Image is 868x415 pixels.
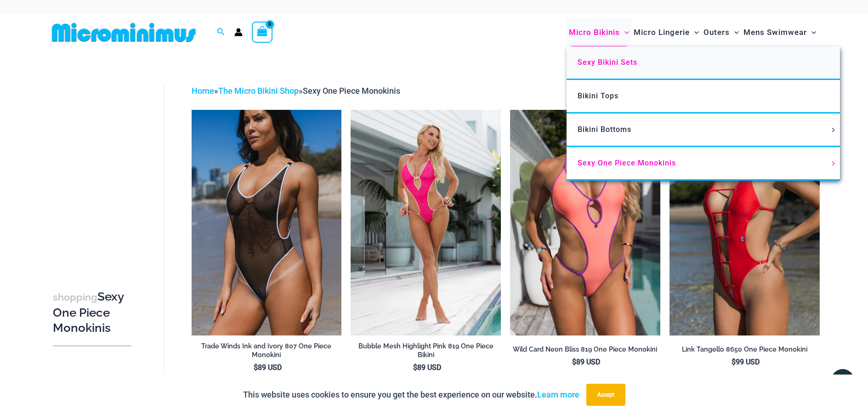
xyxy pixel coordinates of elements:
nav: Site Navigation [565,17,820,48]
a: Mens SwimwearMenu ToggleMenu Toggle [741,18,818,46]
a: OutersMenu ToggleMenu Toggle [701,18,741,46]
h2: Link Tangello 8650 One Piece Monokini [669,345,820,354]
span: Menu Toggle [620,21,629,44]
img: Tradewinds Ink and Ivory 807 One Piece 03 [192,110,342,335]
span: $ [254,363,258,372]
a: Wild Card Neon Bliss 819 One Piece Monokini [510,345,660,357]
img: Wild Card Neon Bliss 819 One Piece 04 [510,110,660,335]
a: Micro BikinisMenu ToggleMenu Toggle [567,18,631,46]
bdi: 99 USD [732,358,760,366]
a: Bubble Mesh Highlight Pink 819 One Piece 01Bubble Mesh Highlight Pink 819 One Piece 03Bubble Mesh... [351,110,501,335]
a: Wild Card Neon Bliss 819 One Piece 04Wild Card Neon Bliss 819 One Piece 05Wild Card Neon Bliss 81... [510,110,660,335]
a: Link Tangello 8650 One Piece Monokini [669,345,820,357]
a: Trade Winds Ink and Ivory 807 One Piece Monokini [192,342,342,363]
bdi: 89 USD [254,363,282,372]
span: Menu Toggle [828,128,838,132]
span: Micro Bikinis [569,21,620,44]
a: Bikini BottomsMenu ToggleMenu Toggle [567,114,840,147]
a: The Micro Bikini Shop [218,86,299,96]
a: Micro LingerieMenu ToggleMenu Toggle [631,18,701,46]
span: Sexy One Piece Monokinis [303,86,400,96]
a: View Shopping Cart, empty [252,22,273,43]
span: Menu Toggle [730,21,739,44]
span: Bikini Tops [578,91,618,100]
a: Bubble Mesh Highlight Pink 819 One Piece Bikini [351,342,501,363]
button: Accept [586,384,625,406]
a: Sexy One Piece MonokinisMenu ToggleMenu Toggle [567,147,840,181]
a: Home [192,86,214,96]
span: Sexy One Piece Monokinis [578,159,676,167]
span: shopping [53,291,97,303]
h2: Bubble Mesh Highlight Pink 819 One Piece Bikini [351,342,501,359]
span: Menu Toggle [828,161,838,166]
span: Sexy Bikini Sets [578,58,637,67]
bdi: 89 USD [413,363,441,372]
p: This website uses cookies to ensure you get the best experience on our website. [243,388,579,402]
a: Account icon link [234,28,243,36]
a: Learn more [537,390,579,399]
span: $ [732,358,736,366]
img: Bubble Mesh Highlight Pink 819 One Piece 01 [351,110,501,335]
span: Bikini Bottoms [578,125,631,134]
span: Micro Lingerie [634,21,690,44]
a: Link Tangello 8650 One Piece Monokini 11Link Tangello 8650 One Piece Monokini 12Link Tangello 865... [669,110,820,335]
a: Tradewinds Ink and Ivory 807 One Piece 03Tradewinds Ink and Ivory 807 One Piece 04Tradewinds Ink ... [192,110,342,335]
img: MM SHOP LOGO FLAT [48,22,199,43]
h2: Trade Winds Ink and Ivory 807 One Piece Monokini [192,342,342,359]
iframe: TrustedSite Certified [53,77,136,261]
span: Menu Toggle [690,21,699,44]
img: Link Tangello 8650 One Piece Monokini 11 [669,110,820,335]
a: Sexy Bikini Sets [567,46,840,80]
h2: Wild Card Neon Bliss 819 One Piece Monokini [510,345,660,354]
h3: Sexy One Piece Monokinis [53,289,131,336]
span: » » [192,86,400,96]
bdi: 89 USD [572,358,600,366]
span: $ [413,363,417,372]
span: Menu Toggle [807,21,816,44]
span: Outers [703,21,730,44]
a: Bikini Tops [567,80,840,114]
span: Mens Swimwear [743,21,807,44]
span: $ [572,358,576,366]
a: Search icon link [217,27,225,38]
